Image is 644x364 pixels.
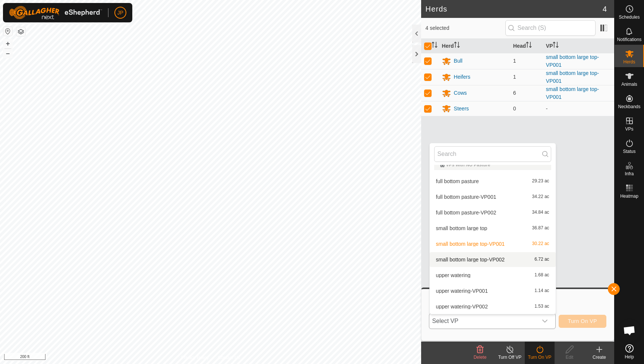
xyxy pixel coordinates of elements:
[534,288,549,294] span: 1.14 ac
[429,314,537,329] span: Select VP
[436,194,496,200] span: full bottom pasture-VP001
[454,43,460,49] p-sorticon: Activate to sort
[546,86,599,100] a: small bottom large top-VP001
[625,127,633,131] span: VPs
[617,37,641,42] span: Notifications
[619,15,640,19] span: Schedules
[546,54,599,68] a: small bottom large top-VP001
[436,179,479,184] span: full bottom pasture
[505,20,596,36] input: Search (S)
[543,39,614,53] th: VP
[440,163,545,167] div: VPs with NO Pasture
[430,283,556,298] li: upper watering-VP001
[436,210,496,215] span: full bottom pasture-VP002
[436,288,488,294] span: upper watering-VP001
[432,43,438,49] p-sorticon: Activate to sort
[532,226,549,231] span: 36.87 ac
[9,6,102,19] img: Gallagher Logo
[526,43,532,49] p-sorticon: Activate to sort
[553,43,559,49] p-sorticon: Activate to sort
[513,74,516,80] span: 1
[436,241,505,247] span: small bottom large top-VP001
[620,194,638,198] span: Heatmap
[430,299,556,314] li: upper watering-VP002
[532,210,549,215] span: 34.84 ac
[555,354,584,361] div: Edit
[3,27,12,36] button: Reset Map
[3,49,12,58] button: –
[534,304,549,309] span: 1.53 ac
[534,273,549,278] span: 1.68 ac
[474,355,487,360] span: Delete
[430,221,556,236] li: small bottom large top
[513,106,516,112] span: 0
[623,60,635,64] span: Herds
[181,354,209,361] a: Privacy Policy
[430,157,556,330] ul: Option List
[16,27,25,36] button: Map Layers
[513,90,516,96] span: 6
[454,73,470,81] div: Heifers
[454,89,467,97] div: Cows
[454,57,463,65] div: Bull
[436,257,505,262] span: small bottom large top-VP002
[430,252,556,267] li: small bottom large top-VP002
[430,189,556,204] li: full bottom pasture-VP001
[436,273,471,278] span: upper watering
[218,354,240,361] a: Contact Us
[537,314,552,329] div: dropdown trigger
[454,105,469,113] div: Steers
[623,149,635,154] span: Status
[584,354,614,361] div: Create
[439,39,510,53] th: Herd
[3,39,12,48] button: +
[430,205,556,220] li: full bottom pasture-VP002
[534,257,549,262] span: 6.72 ac
[625,172,634,176] span: Infra
[543,101,614,116] td: -
[532,179,549,184] span: 29.23 ac
[510,39,543,53] th: Head
[117,9,123,17] span: JP
[495,354,525,361] div: Turn Off VP
[436,226,487,231] span: small bottom large top
[615,341,644,362] a: Help
[568,318,597,324] span: Turn On VP
[513,58,516,64] span: 1
[625,355,634,359] span: Help
[426,24,505,32] span: 4 selected
[525,354,555,361] div: Turn On VP
[618,319,641,342] div: Open chat
[532,241,549,247] span: 30.22 ac
[618,104,640,109] span: Neckbands
[621,82,637,87] span: Animals
[559,315,606,328] button: Turn On VP
[546,70,599,84] a: small bottom large top-VP001
[426,4,603,13] h2: Herds
[603,3,607,15] span: 4
[532,194,549,200] span: 34.22 ac
[430,268,556,283] li: upper watering
[436,304,488,309] span: upper watering-VP002
[434,146,551,162] input: Search
[430,236,556,251] li: small bottom large top-VP001
[430,174,556,189] li: full bottom pasture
